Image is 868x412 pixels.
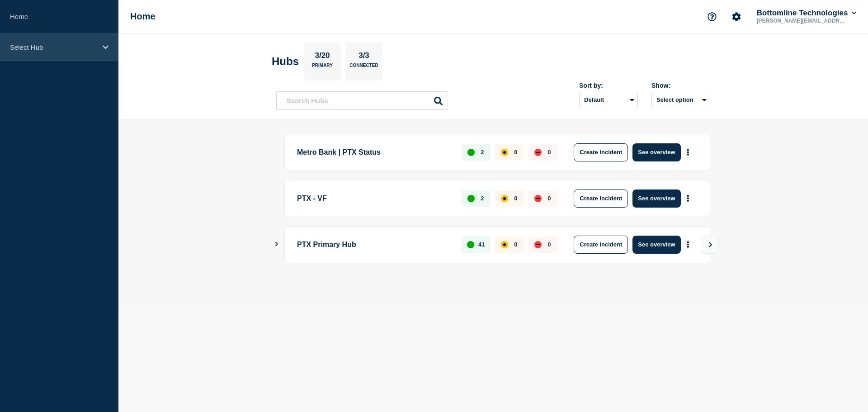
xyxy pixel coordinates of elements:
[682,236,694,253] button: More actions
[297,143,451,161] p: Metro Bank | PTX Status
[703,7,722,26] button: Support
[355,51,373,63] p: 3/3
[514,241,517,248] p: 0
[130,11,156,22] h1: Home
[274,241,279,248] button: Show Connected Hubs
[349,63,378,72] p: Connected
[651,93,710,107] button: Select option
[632,236,680,254] button: See overview
[534,195,542,202] div: down
[478,241,485,248] p: 41
[574,236,628,254] button: Create incident
[276,91,448,110] input: Search Hubs
[534,241,542,248] div: down
[755,9,858,18] button: Bottomline Technologies
[467,149,475,156] div: up
[312,63,333,72] p: Primary
[682,144,694,161] button: More actions
[501,195,508,202] div: affected
[311,51,333,63] p: 3/20
[547,149,551,156] p: 0
[481,149,484,156] p: 2
[579,93,638,107] select: Sort by
[467,195,475,202] div: up
[701,236,719,254] button: View
[272,55,299,68] h2: Hubs
[727,7,746,26] button: Account settings
[10,43,97,51] p: Select Hub
[481,195,484,202] p: 2
[501,149,508,156] div: affected
[574,189,628,208] button: Create incident
[467,241,474,248] div: up
[579,82,638,89] div: Sort by:
[547,195,551,202] p: 0
[632,143,680,161] button: See overview
[651,82,710,89] div: Show:
[632,189,680,208] button: See overview
[297,236,451,254] p: PTX Primary Hub
[755,18,849,24] p: [PERSON_NAME][EMAIL_ADDRESS][PERSON_NAME][DOMAIN_NAME]
[514,149,517,156] p: 0
[501,241,508,248] div: affected
[547,241,551,248] p: 0
[534,149,542,156] div: down
[682,190,694,207] button: More actions
[297,189,451,208] p: PTX - VF
[574,143,628,161] button: Create incident
[514,195,517,202] p: 0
